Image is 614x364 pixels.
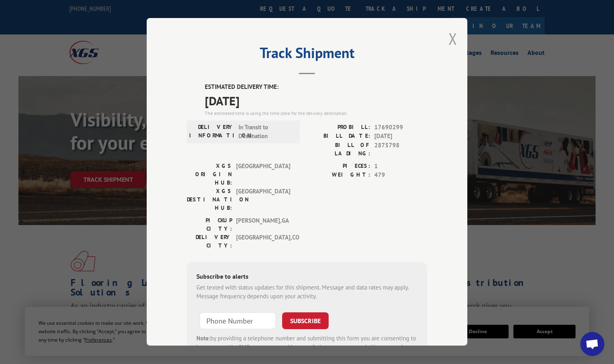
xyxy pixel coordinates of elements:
[236,233,290,250] span: [GEOGRAPHIC_DATA] , CO
[205,110,427,117] div: The estimated time is using the time zone for the delivery destination.
[374,123,427,132] span: 17690299
[205,83,427,92] label: ESTIMATED DELIVERY TIME:
[205,92,427,110] span: [DATE]
[307,162,370,171] label: PIECES:
[307,141,370,158] label: BILL OF LADING:
[196,334,418,361] div: by providing a telephone number and submitting this form you are consenting to be contacted by SM...
[307,171,370,180] label: WEIGHT:
[196,283,418,301] div: Get texted with status updates for this shipment. Message and data rates may apply. Message frequ...
[236,216,290,233] span: [PERSON_NAME] , GA
[580,332,604,356] div: Open chat
[189,123,234,141] label: DELIVERY INFORMATION:
[374,171,427,180] span: 479
[374,132,427,141] span: [DATE]
[196,271,418,283] div: Subscribe to alerts
[236,162,290,187] span: [GEOGRAPHIC_DATA]
[307,123,370,132] label: PROBILL:
[374,162,427,171] span: 1
[307,132,370,141] label: BILL DATE:
[374,141,427,158] span: 2875798
[187,187,232,212] label: XGS DESTINATION HUB:
[448,28,457,49] button: Close modal
[187,233,232,250] label: DELIVERY CITY:
[282,312,329,329] button: SUBSCRIBE
[236,187,290,212] span: [GEOGRAPHIC_DATA]
[187,162,232,187] label: XGS ORIGIN HUB:
[196,334,210,342] strong: Note:
[187,47,427,62] h2: Track Shipment
[238,123,293,141] span: In Transit to Destination
[200,312,276,329] input: Phone Number
[187,216,232,233] label: PICKUP CITY:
